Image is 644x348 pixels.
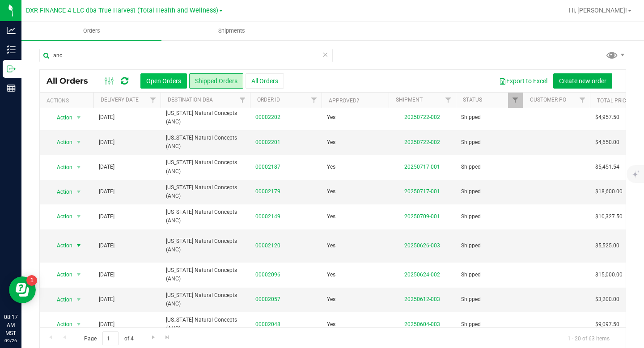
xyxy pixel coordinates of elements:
[102,331,119,345] input: 1
[73,161,85,174] span: select
[595,113,619,122] span: $4,957.50
[595,163,619,171] span: $5,451.54
[21,21,161,40] a: Orders
[559,77,606,85] span: Create new order
[597,98,629,104] a: Total Price
[7,84,16,93] inline-svg: Reports
[99,163,114,171] span: [DATE]
[166,183,245,200] span: [US_STATE] Natural Concepts (ANC)
[76,331,141,345] span: Page of 4
[327,187,335,196] span: Yes
[255,242,280,250] a: 00002120
[569,7,627,14] span: Hi, [PERSON_NAME]!
[73,111,85,124] span: select
[71,27,112,35] span: Orders
[307,93,322,108] a: Filter
[47,98,90,104] div: Actions
[257,97,280,103] a: Order ID
[166,316,245,333] span: [US_STATE] Natural Concepts (ANC)
[166,109,245,126] span: [US_STATE] Natural Concepts (ANC)
[595,295,619,304] span: $3,200.00
[530,97,566,103] a: Customer PO
[560,331,617,345] span: 1 - 20 of 63 items
[255,187,280,196] a: 00002179
[47,76,97,86] span: All Orders
[140,73,187,89] button: Open Orders
[4,313,17,337] p: 08:17 AM MST
[553,73,612,89] button: Create new order
[73,239,85,252] span: select
[73,210,85,223] span: select
[166,134,245,151] span: [US_STATE] Natural Concepts (ANC)
[255,295,280,304] a: 00002057
[463,97,482,103] a: Status
[327,138,335,147] span: Yes
[461,271,517,279] span: Shipped
[461,138,517,147] span: Shipped
[101,97,139,103] a: Delivery Date
[4,337,17,344] p: 09/26
[255,320,280,329] a: 00002048
[49,111,73,124] span: Action
[461,187,517,196] span: Shipped
[327,295,335,304] span: Yes
[49,186,73,198] span: Action
[461,320,517,329] span: Shipped
[235,93,250,108] a: Filter
[146,93,161,108] a: Filter
[7,45,16,54] inline-svg: Inventory
[147,331,160,344] a: Go to the next page
[99,320,114,329] span: [DATE]
[595,320,619,329] span: $9,097.50
[26,275,37,286] iframe: Resource center unread badge
[168,97,213,103] a: Destination DBA
[73,136,85,149] span: select
[595,187,623,196] span: $18,600.00
[99,242,114,250] span: [DATE]
[461,242,517,250] span: Shipped
[7,26,16,35] inline-svg: Analytics
[255,271,280,279] a: 00002096
[327,113,335,122] span: Yes
[99,295,114,304] span: [DATE]
[595,138,619,147] span: $4,650.00
[441,93,456,108] a: Filter
[49,136,73,149] span: Action
[404,213,440,220] a: 20250709-001
[166,208,245,225] span: [US_STATE] Natural Concepts (ANC)
[493,73,553,89] button: Export to Excel
[595,212,623,221] span: $10,327.50
[166,158,245,175] span: [US_STATE] Natural Concepts (ANC)
[327,242,335,250] span: Yes
[327,163,335,171] span: Yes
[404,164,440,170] a: 20250717-001
[49,161,73,174] span: Action
[255,138,280,147] a: 00002201
[7,64,16,73] inline-svg: Outbound
[322,49,328,60] span: Clear
[404,296,440,302] a: 20250612-003
[404,139,440,145] a: 20250722-002
[246,73,284,89] button: All Orders
[99,271,114,279] span: [DATE]
[49,293,73,306] span: Action
[189,73,243,89] button: Shipped Orders
[327,212,335,221] span: Yes
[461,113,517,122] span: Shipped
[73,186,85,198] span: select
[595,242,619,250] span: $5,525.00
[461,295,517,304] span: Shipped
[49,210,73,223] span: Action
[166,237,245,254] span: [US_STATE] Natural Concepts (ANC)
[99,187,114,196] span: [DATE]
[161,331,174,344] a: Go to the last page
[73,293,85,306] span: select
[404,321,440,327] a: 20250604-003
[99,113,114,122] span: [DATE]
[49,239,73,252] span: Action
[327,320,335,329] span: Yes
[166,291,245,308] span: [US_STATE] Natural Concepts (ANC)
[396,97,423,103] a: Shipment
[39,49,333,62] input: Search Order ID, Destination, Customer PO...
